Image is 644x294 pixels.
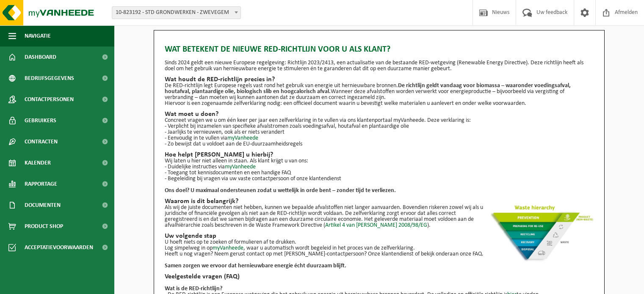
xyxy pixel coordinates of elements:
span: Dashboard [25,47,56,68]
p: - Toegang tot kennisdocumenten en een handige FAQ [165,170,594,176]
span: Contracten [25,131,58,152]
span: Acceptatievoorwaarden [25,237,93,258]
p: - Duidelijke instructies via [165,164,594,170]
p: Heeft u nog vragen? Neem gerust contact op met [PERSON_NAME]-contactpersoon? Onze klantendienst o... [165,251,594,257]
h2: Veelgestelde vragen (FAQ) [165,273,594,280]
span: 10-823192 - STD GRONDWERKEN - ZWEVEGEM [112,7,240,19]
p: Wij laten u hier niet alleen in staan. Als klant krijgt u van ons: [165,158,594,164]
a: myVanheede [213,245,243,251]
span: Contactpersonen [25,89,74,110]
p: - Eenvoudig in te vullen via [165,135,594,141]
a: Artikel 4 van [PERSON_NAME] 2008/98/EG [325,222,427,228]
p: - Begeleiding bij vragen via uw vaste contactpersoon of onze klantendienst [165,176,594,182]
span: Navigatie [25,25,51,47]
span: 10-823192 - STD GRONDWERKEN - ZWEVEGEM [112,6,241,19]
span: Product Shop [25,216,63,237]
strong: De richtlijn geldt vandaag voor biomassa – waaronder voedingsafval, houtafval, plantaardige olie,... [165,82,571,95]
h2: Hoe helpt [PERSON_NAME] u hierbij? [165,151,594,158]
b: Samen zorgen we ervoor dat hernieuwbare energie écht duurzaam blijft. [165,263,346,269]
strong: Ons doel? U maximaal ondersteunen zodat u wettelijk in orde bent – zonder tijd te verliezen. [165,187,396,194]
p: - Jaarlijks te vernieuwen, ook als er niets verandert [165,129,594,135]
span: Gebruikers [25,110,56,131]
p: Als wij de juiste documenten niet hebben, kunnen we bepaalde afvalstoffen niet langer aanvaarden.... [165,205,594,228]
p: - Verplicht bij inzamelen van specifieke afvalstromen zoals voedingsafval, houtafval en plantaard... [165,124,594,129]
p: Concreet vragen we u om één keer per jaar een zelfverklaring in te vullen via ons klantenportaal ... [165,118,594,124]
p: De RED-richtlijn legt Europese regels vast rond het gebruik van energie uit hernieuwbare bronnen.... [165,83,594,101]
span: Documenten [25,195,61,216]
p: U hoeft niets op te zoeken of formulieren af te drukken. Log simpelweg in op , waar u automatisch... [165,239,594,251]
h2: Waarom is dit belangrijk? [165,198,594,205]
p: - Zo bewijst dat u voldoet aan de EU-duurzaamheidsregels [165,141,594,147]
span: Kalender [25,152,51,173]
a: myVanheede [225,164,256,170]
h2: Wat moet u doen? [165,111,594,118]
span: Bedrijfsgegevens [25,68,74,89]
p: Hiervoor is een zogenaamde zelfverklaring nodig: een officieel document waarin u bevestigt welke ... [165,101,594,107]
span: Rapportage [25,173,57,195]
b: Wat is de RED-richtlijn? [165,286,222,292]
a: myVanheede [227,135,258,141]
p: Sinds 2024 geldt een nieuwe Europese regelgeving: Richtlijn 2023/2413, een actualisatie van de be... [165,60,594,72]
h2: Wat houdt de RED-richtlijn precies in? [165,76,594,83]
h2: Uw volgende stap [165,233,594,239]
span: Wat betekent de nieuwe RED-richtlijn voor u als klant? [165,43,390,56]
